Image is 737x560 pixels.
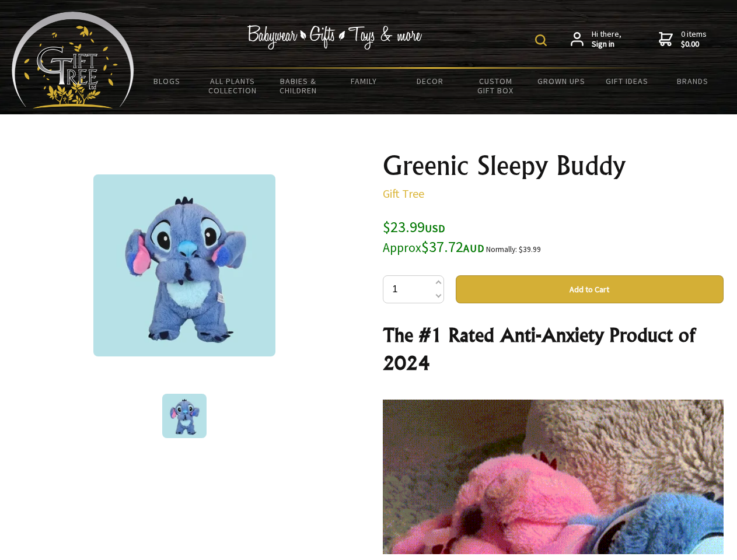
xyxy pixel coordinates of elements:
strong: The #1 Rated Anti-Anxiety Product of 2024 [383,323,695,374]
small: Approx [383,240,421,256]
img: product search [535,34,547,46]
a: Hi there,Sign in [571,29,621,50]
strong: Sign in [592,39,621,50]
a: All Plants Collection [200,69,266,103]
img: Babyware - Gifts - Toys and more... [12,12,134,108]
a: 0 items$0.00 [659,29,707,50]
span: USD [425,222,445,235]
a: Custom Gift Box [463,69,529,103]
small: Normally: $39.99 [486,244,541,254]
a: Decor [397,69,463,93]
a: Babies & Children [266,69,331,103]
img: Greenic Sleepy Buddy [162,394,207,438]
a: Gift Tree [383,186,424,201]
img: Babywear - Gifts - Toys & more [247,25,422,50]
span: Hi there, [592,29,621,50]
h1: Greenic Sleepy Buddy [383,152,724,180]
button: Add to Cart [456,275,724,303]
span: AUD [463,242,484,255]
a: Family [331,69,397,93]
a: BLOGS [134,69,200,93]
img: Greenic Sleepy Buddy [93,174,275,356]
a: Brands [660,69,726,93]
span: 0 items [681,29,707,50]
a: Grown Ups [528,69,594,93]
span: $23.99 $37.72 [383,217,484,256]
strong: $0.00 [681,39,707,50]
a: Gift Ideas [594,69,660,93]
